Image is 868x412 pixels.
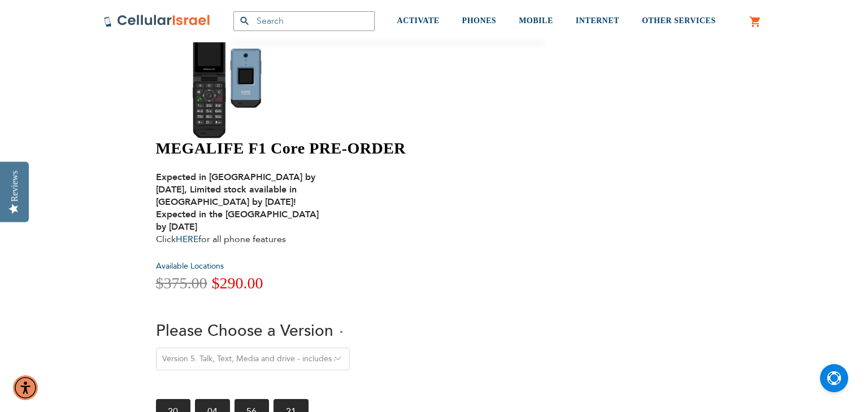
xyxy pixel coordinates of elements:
img: Cellular Israel Logo [103,14,211,28]
div: Accessibility Menu [13,375,38,400]
span: INTERNET [576,16,619,25]
input: Search [233,11,375,31]
span: ACTIVATE [397,16,440,25]
span: OTHER SERVICES [642,16,716,25]
div: Reviews [10,170,20,201]
a: HERE [176,233,198,246]
img: MEGALIFE F1 Core PRE-ORDER [156,23,320,139]
span: PHONES [462,16,497,25]
span: MOBILE [519,16,553,25]
a: Available Locations [156,261,224,271]
span: $290.00 [212,274,263,292]
strong: Expected in [GEOGRAPHIC_DATA] by [DATE], Limited stock available in [GEOGRAPHIC_DATA] by [DATE]! ... [156,171,319,233]
span: Please Choose a Version [156,320,333,341]
span: $375.00 [156,274,207,292]
div: Click for all phone features [156,171,331,246]
h1: MEGALIFE F1 Core PRE-ORDER [156,139,552,158]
